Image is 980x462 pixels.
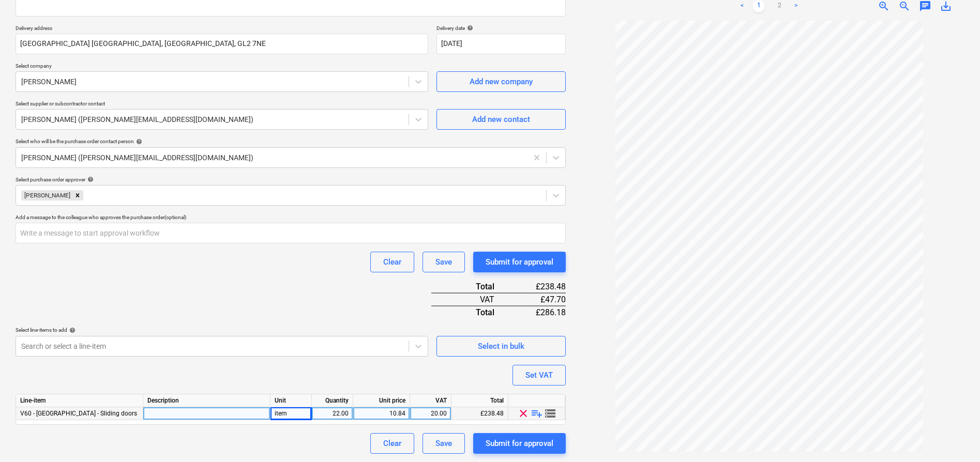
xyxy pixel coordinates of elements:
div: 22.00 [316,407,349,420]
button: Select in bulk [436,336,566,357]
div: Clear [383,255,401,269]
div: VAT [431,293,511,306]
div: Delivery date [436,25,566,32]
button: Add new company [436,71,566,92]
div: Save [435,437,452,450]
span: help [85,176,94,182]
span: storage [544,407,556,420]
div: Submit for approval [486,255,553,269]
span: V60 - South Barn - Sliding doors [20,410,137,417]
div: Remove Harry Ford [72,190,83,201]
input: Delivery date not specified [436,34,566,54]
button: Clear [370,433,414,454]
div: VAT [410,394,451,407]
span: help [465,25,473,31]
div: Add new company [470,75,533,88]
span: clear [517,407,530,420]
div: £238.48 [511,281,566,293]
div: Add a message to the colleague who approves the purchase order (optional) [16,214,566,221]
div: Total [431,306,511,318]
div: item [270,407,312,420]
input: Write a message to start approval workflow [16,223,566,243]
div: Select purchase order approver [16,176,566,183]
div: 10.84 [357,407,405,420]
button: Save [423,433,465,454]
p: Select company [16,63,428,71]
div: Line-item [16,394,143,407]
div: Select line-items to add [16,327,428,333]
div: £47.70 [511,293,566,306]
p: Select supplier or subcontractor contact [16,100,428,109]
div: Total [451,394,508,407]
button: Submit for approval [473,252,566,272]
div: £238.48 [451,407,508,420]
div: Add new contact [472,113,530,126]
button: Save [423,252,465,272]
button: Submit for approval [473,433,566,454]
button: Add new contact [436,109,566,130]
span: playlist_add [531,407,543,420]
div: Clear [383,437,401,450]
span: help [67,327,76,333]
div: Total [431,281,511,293]
div: 20.00 [414,407,447,420]
div: Unit [270,394,312,407]
div: Description [143,394,270,407]
p: Delivery address [16,25,428,34]
div: Select in bulk [478,340,524,353]
button: Set VAT [512,365,566,386]
div: Unit price [353,394,410,407]
div: Quantity [312,394,353,407]
div: Submit for approval [486,437,553,450]
div: Select who will be the purchase order contact person [16,138,566,145]
input: Delivery address [16,34,428,54]
div: £286.18 [511,306,566,318]
div: Set VAT [525,368,553,382]
span: help [134,138,142,145]
button: Clear [370,252,414,272]
div: [PERSON_NAME] [21,190,72,201]
div: Save [435,255,452,269]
